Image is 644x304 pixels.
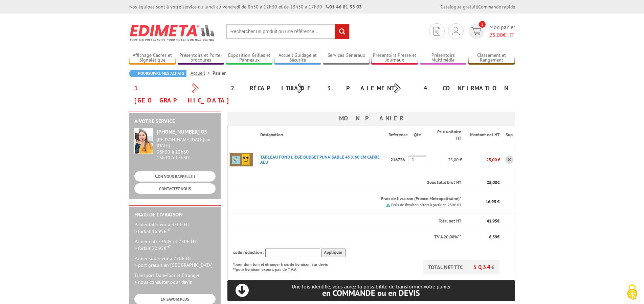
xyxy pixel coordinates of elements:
strong: 01 46 81 33 03 [326,4,362,10]
p: € [467,180,499,186]
a: ON VOUS RAPPELLE ? [134,171,216,182]
p: € [467,234,499,240]
h3: Mon panier [227,112,515,125]
a: Présentoirs Presse et Journaux [371,52,418,64]
img: devis rapide [471,27,481,35]
img: picto.png [386,203,390,207]
a: devis rapide 1 Mon panier 25,00€ HT [467,23,515,39]
a: Accueil Guidage et Sécurité [274,52,321,64]
p: Prix unitaire HT [432,129,462,141]
sup: HT [166,244,171,249]
span: 8,39 [489,234,497,240]
a: TABLEAU FOND LIèGE BUDGET PUNAISABLE 45 X 60 CM CADRE ALU [260,154,380,165]
div: 08h30 à 12h30 13h30 à 17h30 [157,137,216,160]
div: 2. Récapitulatif [226,82,322,94]
span: € HT [489,31,515,39]
span: code réduction : [233,250,264,255]
th: Sous total brut HT [255,175,462,191]
span: > nous consulter pour devis [134,279,192,285]
p: Référence [388,132,408,138]
div: 4. Confirmation [419,82,515,94]
p: Panier entre 350€ et 750€ HT [134,238,216,252]
p: 25,00 € [462,154,500,166]
th: Sup. [500,125,515,145]
img: devis rapide [452,27,460,35]
img: Edimeta [129,20,216,45]
p: Montant net HT [467,132,499,138]
span: > forfait 16.95€ [134,228,171,234]
div: Nos équipes sont à votre service du lundi au vendredi de 8h30 à 12h30 et de 13h30 à 17h30 [129,3,362,10]
p: *pour dom-tom et étranger frais de livraison sur devis **pour livraison export, pas de T.V.A [233,260,335,273]
a: Commande rapide [478,4,515,10]
img: devis rapide [434,27,440,36]
a: Classement et Rangement [468,52,515,64]
a: Exposition Grilles et Panneaux [226,52,273,64]
p: Transport Dom-Tom et Etranger [134,272,216,285]
span: Mon panier [489,23,515,39]
p: 25,00 € [426,154,462,166]
p: Total net HT [233,218,462,225]
span: en COMMANDE ou en DEVIS [322,288,420,298]
div: 3. Paiement [322,82,419,94]
th: Désignation [255,125,388,145]
h2: A votre service [134,118,216,124]
p: Une fois identifié, vous aurez la possibilité de transformer votre panier [227,283,515,297]
span: 25,00 [487,180,497,185]
a: Affichage Cadres et Signalétique [129,52,176,64]
span: > port gratuit en [GEOGRAPHIC_DATA] [134,262,213,268]
p: 216726 [388,154,408,166]
div: | [441,3,515,10]
li: Panier [213,70,226,76]
span: 50,34 [473,263,491,271]
a: Poursuivre mes achats [129,70,186,77]
p: Panier supérieur à 750€ HT [134,255,216,268]
a: Accueil [191,70,213,76]
p: TOTAL NET TTC € [423,260,499,274]
a: CONTACTEZ-NOUS [134,183,216,194]
button: Cookies (fenêtre modale) [620,281,644,304]
a: Services Généraux [323,52,370,64]
span: 41,95 [487,218,497,224]
p: Panier inférieur à 350€ HT [134,221,216,235]
span: 16,95 € [486,199,499,205]
sup: HT [166,227,171,232]
input: rechercher [335,24,349,39]
th: Qté [408,125,426,145]
p: T.V.A 20,00%** [233,234,462,240]
img: widget-service.jpg [134,128,153,154]
strong: [PHONE_NUMBER] 03 [157,128,207,135]
div: 1. [GEOGRAPHIC_DATA] [129,82,226,107]
h2: Frais de Livraison [134,212,216,218]
span: 1 [479,21,486,28]
p: Frais de livraison (France Metropolitaine)* [260,196,462,202]
small: Frais de livraison offert à partir de 750€ HT [391,203,461,207]
a: Présentoirs et Porte-brochures [178,52,224,64]
span: 25,00 [489,31,503,38]
div: [PERSON_NAME][DATE] au [DATE] [157,137,216,148]
p: € [467,218,499,225]
a: Présentoirs Multimédia [420,52,467,64]
img: Cookies (fenêtre modale) [624,284,641,301]
img: TABLEAU FOND LIèGE BUDGET PUNAISABLE 45 X 60 CM CADRE ALU [228,146,255,173]
input: Appliquer [321,249,346,257]
a: Catalogue gratuit [441,4,477,10]
input: Rechercher un produit ou une référence... [226,24,350,39]
span: > forfait 20.95€ [134,245,171,251]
